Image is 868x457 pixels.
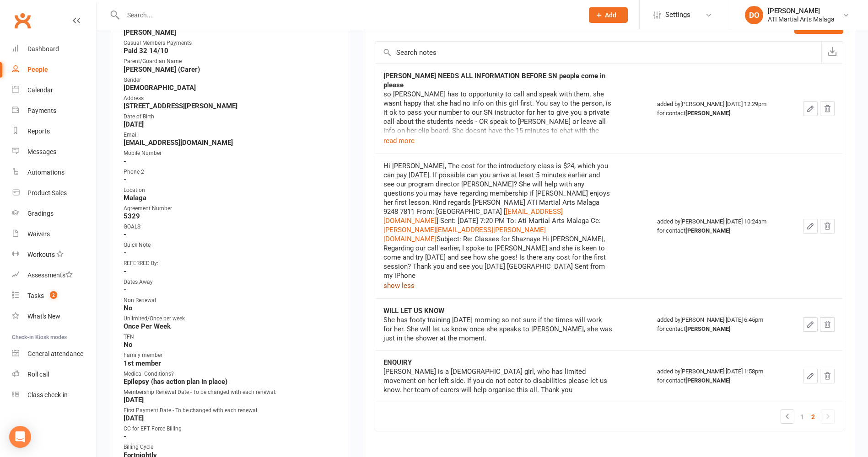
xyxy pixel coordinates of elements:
[124,425,337,433] div: CC for EFT Force Billing
[27,169,65,176] div: Automations
[12,265,97,286] a: Assessments
[12,80,97,101] a: Calendar
[12,121,97,142] a: Reports
[124,138,337,147] strong: [EMAIL_ADDRESS][DOMAIN_NAME]
[12,306,97,327] a: What's New
[657,226,781,235] div: for contact
[124,259,337,268] div: REFERRED By:
[27,86,53,94] div: Calendar
[124,76,337,85] div: Gender
[12,59,97,80] a: People
[124,94,337,103] div: Address
[657,109,781,118] div: for contact
[124,149,337,158] div: Mobile Number
[27,189,67,197] div: Product Sales
[12,142,97,162] a: Messages
[383,135,415,146] button: read more
[383,207,563,225] a: [EMAIL_ADDRESS][DOMAIN_NAME]
[685,377,731,384] strong: [PERSON_NAME]
[27,148,56,155] div: Messages
[665,5,690,25] span: Settings
[124,57,337,66] div: Parent/Guardian Name
[12,224,97,244] a: Waivers
[12,162,97,183] a: Automations
[27,371,49,378] div: Roll call
[27,230,50,238] div: Waivers
[383,367,612,394] div: [PERSON_NAME] is a [DEMOGRAPHIC_DATA] girl, who has limited movement on her left side. If you do ...
[124,157,337,165] strong: -
[12,364,97,385] a: Roll call
[124,377,337,386] strong: Epilepsy (has action plan in place)
[50,291,57,299] span: 2
[124,286,337,294] strong: -
[124,131,337,139] div: Email
[657,324,781,334] div: for contact
[768,15,835,23] div: ATI Martial Arts Malaga
[657,367,781,385] div: added by [PERSON_NAME] [DATE] 1:58pm
[27,107,56,114] div: Payments
[383,315,612,343] div: She has footy training [DATE] morning so not sure if the times will work for her. She will let us...
[124,223,337,231] div: GOALS
[657,100,781,118] div: added by [PERSON_NAME] [DATE] 12:29pm
[27,271,73,279] div: Assessments
[12,385,97,405] a: Class kiosk mode
[124,359,337,367] strong: 1st member
[605,11,616,19] span: Add
[124,304,337,312] strong: No
[27,210,54,217] div: Gradings
[12,244,97,265] a: Workouts
[124,186,337,195] div: Location
[383,226,546,243] a: [PERSON_NAME][EMAIL_ADDRESS][PERSON_NAME][DOMAIN_NAME]
[124,340,337,349] strong: No
[124,388,337,397] div: Membership Renewal Date - To be changed with each renewal.
[124,28,337,37] strong: [PERSON_NAME]
[27,66,48,73] div: People
[27,251,55,258] div: Workouts
[12,203,97,224] a: Gradings
[383,358,412,367] strong: ENQUIRY
[124,267,337,276] strong: -
[124,175,337,184] strong: -
[383,280,415,291] button: show less
[808,410,819,423] a: 2
[685,325,731,332] strong: [PERSON_NAME]
[124,322,337,330] strong: Once Per Week
[657,315,781,334] div: added by [PERSON_NAME] [DATE] 6:45pm
[27,128,50,135] div: Reports
[27,292,44,299] div: Tasks
[27,350,83,357] div: General attendance
[124,168,337,176] div: Phone 2
[657,376,781,385] div: for contact
[9,426,31,448] div: Open Intercom Messenger
[12,183,97,203] a: Product Sales
[797,410,808,423] a: 1
[383,90,612,154] div: so [PERSON_NAME] has to opportunity to call and speak with them. she wasnt happy that she had no ...
[124,414,337,422] strong: [DATE]
[124,204,337,213] div: Agreement Number
[11,9,34,32] a: Clubworx
[124,120,337,128] strong: [DATE]
[124,112,337,121] div: Date of Birth
[383,72,605,89] strong: [PERSON_NAME] NEEDS ALL INFORMATION BEFORE SN people come in please
[124,443,337,452] div: Billing Cycle
[383,161,612,280] div: Hi [PERSON_NAME], The cost for the introductory class is $24, which you can pay [DATE]. If possib...
[12,344,97,364] a: General attendance kiosk mode
[768,7,835,15] div: [PERSON_NAME]
[124,296,337,305] div: Non Renewal
[27,313,60,320] div: What's New
[12,286,97,306] a: Tasks 2
[685,110,731,117] strong: [PERSON_NAME]
[124,314,337,323] div: Unlimited/Once per week
[589,7,628,23] button: Add
[124,432,337,441] strong: -
[124,230,337,239] strong: -
[124,396,337,404] strong: [DATE]
[657,217,781,235] div: added by [PERSON_NAME] [DATE] 10:24am
[124,333,337,341] div: TFN
[383,307,444,315] strong: WILL LET US KNOW
[27,391,68,399] div: Class check-in
[124,406,337,415] div: First Payment Date - To be changed with each renewal.
[124,278,337,287] div: Dates Away
[124,47,337,55] strong: Paid 32 14/10
[12,39,97,59] a: Dashboard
